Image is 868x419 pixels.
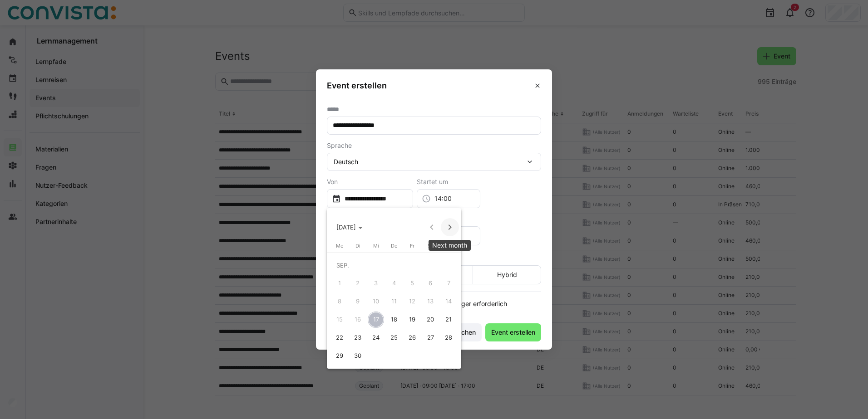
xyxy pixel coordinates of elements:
button: 19. September 2025 [403,311,421,329]
span: 18 [386,312,402,328]
button: 2. September 2025 [349,274,367,292]
button: 5. September 2025 [403,274,421,292]
span: 29 [331,348,348,364]
button: 12. September 2025 [403,292,421,311]
span: 11 [386,293,402,310]
span: 19 [404,312,420,328]
span: 24 [368,330,384,346]
button: Previous month [423,218,441,236]
button: 7. September 2025 [439,274,458,292]
button: 10. September 2025 [367,292,385,311]
button: 14. September 2025 [439,292,458,311]
span: 14 [440,293,457,310]
span: 17 [368,312,384,328]
button: 9. September 2025 [349,292,367,311]
button: 16. September 2025 [349,311,367,329]
button: 24. September 2025 [367,329,385,347]
span: 10 [368,293,384,310]
span: 7 [440,275,457,292]
span: 16 [350,312,366,328]
button: 3. September 2025 [367,274,385,292]
button: 15. September 2025 [330,311,349,329]
button: 29. September 2025 [330,347,349,365]
span: 8 [331,293,348,310]
button: 18. September 2025 [385,311,403,329]
span: Do [391,243,398,249]
span: Mo [336,243,344,249]
button: 21. September 2025 [439,311,458,329]
button: 13. September 2025 [421,292,439,311]
span: 13 [422,293,439,310]
button: 25. September 2025 [385,329,403,347]
div: Next month [429,240,471,251]
span: 15 [331,312,348,328]
span: 5 [404,275,420,292]
button: 8. September 2025 [330,292,349,311]
span: Fr [410,243,414,249]
span: 25 [386,330,402,346]
span: Mi [373,243,379,249]
button: 22. September 2025 [330,329,349,347]
span: 3 [368,275,384,292]
button: 27. September 2025 [421,329,439,347]
td: SEP. [330,256,458,274]
button: 20. September 2025 [421,311,439,329]
button: 28. September 2025 [439,329,458,347]
span: 9 [350,293,366,310]
span: Di [355,243,360,249]
span: 4 [386,275,402,292]
span: Sa [428,243,434,249]
button: Next month [441,218,459,236]
span: 30 [350,348,366,364]
span: 28 [440,330,457,346]
span: 23 [350,330,366,346]
span: 12 [404,293,420,310]
button: 1. September 2025 [330,274,349,292]
span: 6 [422,275,439,292]
span: [DATE] [336,224,356,231]
span: 21 [440,312,457,328]
button: 6. September 2025 [421,274,439,292]
button: Choose month and year [333,219,366,235]
span: 27 [422,330,439,346]
button: 23. September 2025 [349,329,367,347]
button: 11. September 2025 [385,292,403,311]
span: 1 [331,275,348,292]
span: 20 [422,312,439,328]
button: 4. September 2025 [385,274,403,292]
button: 26. September 2025 [403,329,421,347]
span: 2 [350,275,366,292]
button: 30. September 2025 [349,347,367,365]
span: 26 [404,330,420,346]
span: 22 [331,330,348,346]
button: 17. September 2025 [367,311,385,329]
